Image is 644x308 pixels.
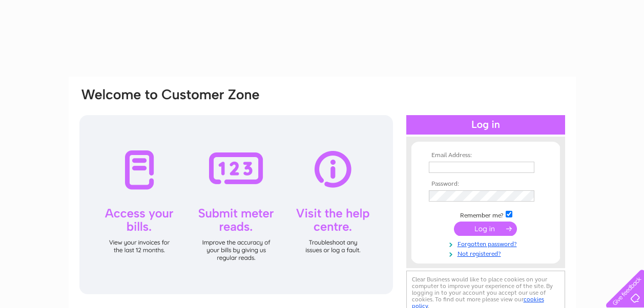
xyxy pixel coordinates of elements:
[426,181,545,188] th: Password:
[426,209,545,219] td: Remember me?
[426,152,545,159] th: Email Address:
[454,222,517,236] input: Submit
[429,248,545,258] a: Not registered?
[429,238,545,248] a: Forgotten password?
